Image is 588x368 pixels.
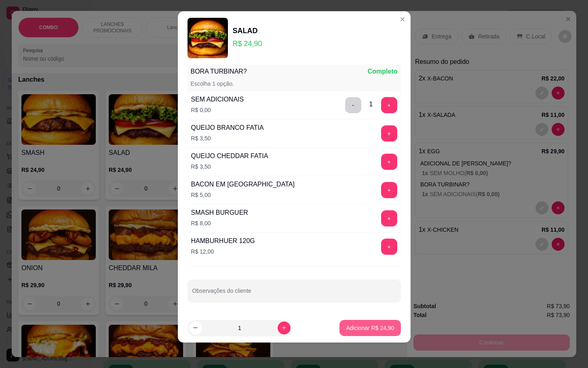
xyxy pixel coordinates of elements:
p: R$ 3,50 [191,163,268,171]
button: decrease-product-quantity [189,321,202,334]
div: BACON EM [GEOGRAPHIC_DATA] [191,180,295,189]
input: Observações do cliente [192,290,396,298]
p: BORA TURBINAR? [191,67,247,76]
p: R$ 12,00 [191,247,255,256]
button: add [381,210,397,226]
button: Adicionar R$ 24,90 [339,320,400,336]
div: SMASH BURGUER [191,208,248,218]
div: HAMBURHUER 120G [191,236,255,246]
button: add [381,182,397,198]
button: Close [396,13,409,26]
p: Completo [368,67,398,76]
div: SALAD [233,25,262,36]
p: R$ 5,00 [191,191,295,199]
div: QUEIJO CHEDDAR FATIA [191,151,268,161]
p: R$ 8,00 [191,219,248,227]
button: add [381,239,397,255]
div: QUEIJO BRANCO FATIA [191,123,264,133]
p: R$ 0,00 [191,106,244,114]
p: R$ 3,50 [191,134,264,142]
button: add [381,125,397,142]
p: R$ 24,90 [233,38,262,49]
button: delete [345,97,361,113]
button: increase-product-quantity [278,321,291,334]
button: add [381,154,397,170]
button: add [381,97,397,113]
p: Adicionar R$ 24,90 [346,324,394,332]
p: Escolha 1 opção. [191,80,234,88]
div: SEM ADICIONAIS [191,95,244,104]
img: product-image [188,18,228,58]
div: 1 [369,99,373,109]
